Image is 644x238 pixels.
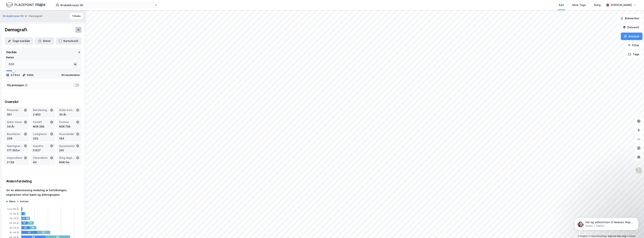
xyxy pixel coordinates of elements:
[24,226,32,229] div: 21
[33,160,53,165] div: 40
[70,13,83,19] button: Tilbake
[33,144,49,148] div: Ansatte
[9,226,19,229] tspan: 45-54 år
[9,200,16,203] div: Menn
[23,222,29,225] div: 15
[28,231,43,234] div: 41
[9,212,19,215] tspan: 75-84 år
[33,156,49,160] div: Utpendlere
[59,156,75,160] div: Årlig dagligvareforbruk
[625,51,643,58] button: Tags
[7,108,23,112] div: Personer
[7,83,24,87] div: Vis presisjon
[620,24,643,31] button: Datasett
[33,120,49,124] div: Inntekt
[589,235,607,237] a: OpenStreetMap
[33,112,53,117] div: 2 450
[7,136,27,141] div: 209
[625,42,643,49] button: Filter
[7,132,23,136] div: Boenheter
[7,160,27,165] div: 2 138
[10,217,19,220] tspan: 65-74 år
[7,120,23,124] div: Alder menn
[33,124,53,129] div: NOK 38k
[569,210,644,236] iframe: Intercom notifications message
[9,222,19,225] tspan: 55-64 år
[9,231,19,234] tspan: 35-44 år
[7,144,23,148] div: Næringsareal
[635,167,642,174] img: Z
[7,156,23,160] div: Innpendlere
[6,188,80,197] div: Gir en aldersmessig inndeling av befolkningen, segmentert etter kjønn og aldersgrupper.
[26,217,31,220] div: 12
[3,14,25,18] button: Brobekkveien 90
[611,3,632,7] div: [PERSON_NAME]
[59,120,75,124] div: Formue
[56,37,81,45] button: Kartutsnitt
[35,37,54,45] button: Sirkel
[5,37,33,45] button: Tegn område
[608,235,626,237] a: Improve this map
[7,148,27,153] div: 177 350㎡
[7,112,27,117] div: 351
[6,60,74,69] input: m
[617,15,643,22] button: Bokmerker
[42,231,55,234] div: 35
[33,136,53,141] div: 203
[59,112,79,117] div: 35 År
[22,217,26,220] div: 10
[59,136,79,141] div: 194
[59,160,79,165] div: NOK 0m
[559,3,564,7] div: Kart
[33,108,49,112] div: Befolkning dagtid
[6,179,80,184] div: Aldersfordeling
[594,3,601,7] div: Bolig
[7,124,27,129] div: 34 År
[59,108,75,112] div: Alder kvinner
[7,208,19,210] tspan: Over 85 år
[6,56,80,59] div: Radius
[11,74,20,77] div: 0,79 k㎡
[5,27,27,33] div: Demografi
[621,33,643,40] button: Analyse
[59,132,75,136] div: Husstander
[6,2,45,8] img: logo.f888ab2527a4732fd821a326f86c7f29.svg
[73,62,78,66] div: m
[59,148,79,153] div: 241
[33,132,49,136] div: Leiligheter
[20,200,29,203] div: Kvinner
[578,235,588,237] a: Mapbox
[27,74,34,77] div: 500 m
[29,222,36,225] div: 17
[31,226,38,229] div: 18
[61,74,80,77] div: 80 eiendommer
[29,14,42,18] div: Demografi
[6,50,17,54] div: Område
[59,144,75,148] div: Sysselsatte
[59,2,154,8] input: Søk på adresse, matrikkel, gårdeiere, leietakere eller personer
[33,148,53,153] div: 5 637
[572,3,586,7] div: Mine Tags
[59,124,79,129] div: NOK 78k
[5,100,81,104] div: Oversikt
